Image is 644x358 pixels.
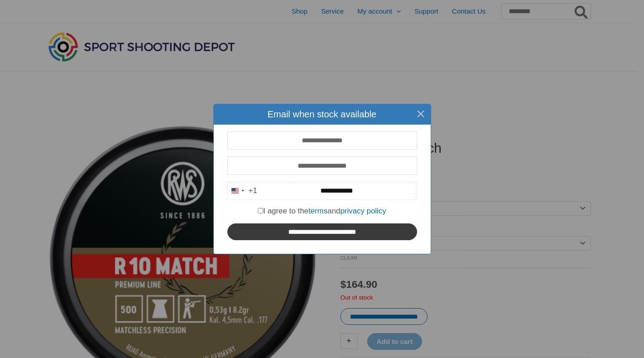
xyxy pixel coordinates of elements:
h4: Email when stock available [221,109,424,120]
button: Selected country [228,182,257,200]
a: terms [308,207,327,215]
div: +1 [249,186,257,195]
label: I agree to the and [258,207,386,215]
button: Close this dialog [411,104,431,124]
a: privacy policy [340,207,386,215]
input: I agree to thetermsandprivacy policy [258,208,263,213]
